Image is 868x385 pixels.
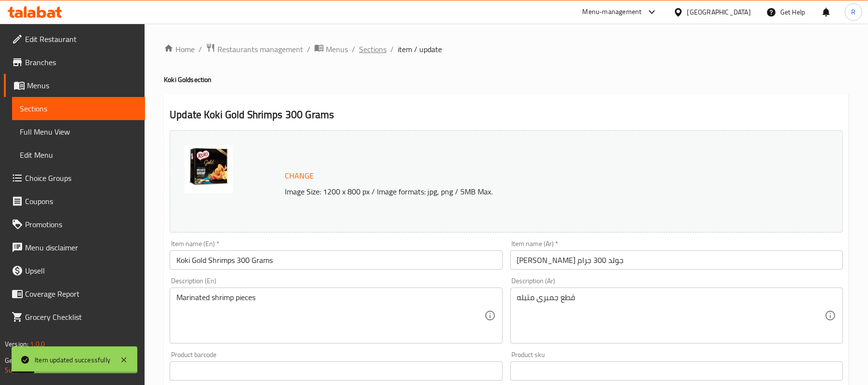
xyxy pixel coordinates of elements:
span: 1.0.0 [30,338,45,350]
a: Edit Restaurant [4,27,145,51]
a: Menus [4,74,145,97]
span: Promotions [25,219,137,230]
button: Change [281,166,318,186]
p: Image Size: 1200 x 800 px / Image formats: jpg, png / 5MB Max. [281,186,763,197]
a: Edit Menu [12,143,145,166]
span: Get support on: [5,354,49,367]
h4: Koki Gold section [164,75,849,84]
a: Grocery Checklist [4,305,145,329]
li: / [390,43,394,55]
span: Change [285,169,314,183]
span: Menus [326,43,348,55]
a: Sections [12,97,145,120]
a: Support.OpsPlatform [5,364,66,376]
span: Sections [20,103,137,114]
nav: breadcrumb [164,43,849,55]
h2: Update Koki Gold Shrimps 300 Grams [170,108,843,122]
input: Please enter product sku [510,361,843,381]
div: [GEOGRAPHIC_DATA] [687,7,751,17]
div: Menu-management [583,6,642,18]
a: Sections [359,43,387,55]
span: Branches [25,56,137,68]
span: Coupons [25,195,137,207]
span: item / update [398,43,442,55]
span: Edit Menu [20,149,137,161]
span: Coverage Report [25,288,137,300]
span: Menu disclaimer [25,242,137,253]
li: / [352,43,355,55]
a: Coupons [4,190,145,213]
textarea: Marinated shrimp pieces [176,293,484,339]
span: Restaurants management [217,43,303,55]
span: R [851,7,855,17]
a: Promotions [4,213,145,236]
a: Branches [4,51,145,74]
span: Grocery Checklist [25,311,137,323]
span: Menus [27,80,137,91]
a: Full Menu View [12,120,145,143]
a: Choice Groups [4,166,145,190]
span: Version: [5,338,28,350]
a: Home [164,43,195,55]
span: Edit Restaurant [25,33,137,45]
span: Full Menu View [20,126,137,137]
div: Item updated successfully [35,355,110,365]
a: Menus [314,43,348,55]
textarea: قطع جمبرى متبله [517,293,825,339]
li: / [307,43,310,55]
a: Restaurants management [206,43,303,55]
input: Please enter product barcode [170,361,502,381]
a: Menu disclaimer [4,236,145,259]
span: Choice Groups [25,172,137,184]
span: Upsell [25,265,137,276]
img: Koki_gold_breaded_shrimp_638520502628213957.jpg [185,145,233,193]
a: Upsell [4,259,145,282]
a: Coverage Report [4,282,145,305]
li: / [199,43,202,55]
input: Enter name En [170,250,502,270]
input: Enter name Ar [510,250,843,270]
